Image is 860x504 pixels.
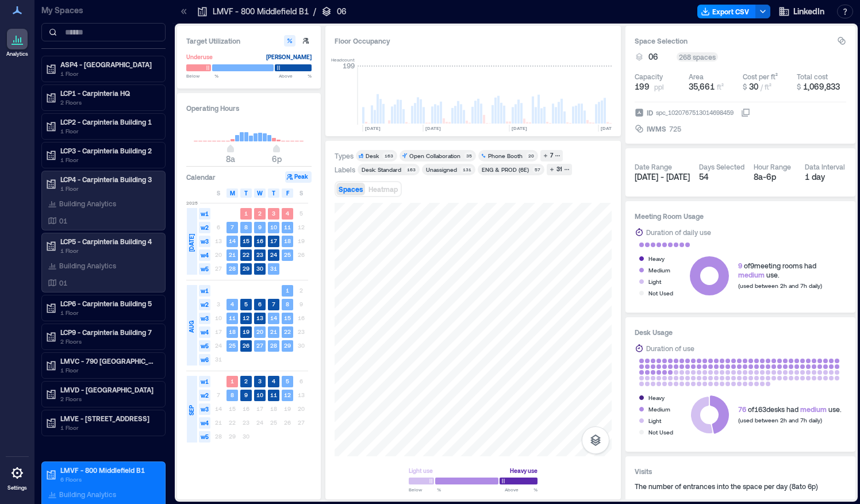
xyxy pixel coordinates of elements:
text: 23 [256,251,263,258]
text: 26 [243,342,249,349]
div: Unassigned [426,166,457,174]
div: 57 [532,166,542,173]
text: 11 [229,314,236,321]
div: Medium [648,264,670,276]
button: Spaces [336,183,365,195]
h3: Space Selection [635,35,837,47]
div: Heavy [648,392,665,403]
text: 9 [244,391,248,398]
span: w2 [199,390,210,401]
div: Capacity [635,72,663,81]
div: Desk: Standard [362,166,401,174]
span: w1 [199,376,210,387]
button: 7 [540,150,563,161]
text: 1 [244,210,248,217]
p: LCP5 - Carpinteria Building 4 [60,237,157,246]
text: 11 [270,391,277,398]
text: 7 [231,224,234,230]
p: 1 Floor [60,126,157,136]
h3: Visits [635,465,846,477]
div: 268 spaces [677,52,718,61]
p: 6 Floors [60,475,157,484]
div: Data Interval [805,162,845,171]
text: 13 [256,314,263,321]
span: 06 [648,51,658,63]
div: 8a - 6p [754,171,796,183]
span: w3 [199,403,210,415]
text: 25 [284,251,291,258]
h3: Calendar [186,171,216,183]
div: Phone Booth [488,152,523,160]
span: Above % [505,486,537,493]
p: 1 Floor [60,308,157,317]
span: IWMS [647,123,666,134]
text: [DATE] [601,125,616,131]
text: 22 [284,328,291,335]
p: ASP4 - [GEOGRAPHIC_DATA] [60,60,157,69]
p: LMVE - [STREET_ADDRESS] [60,414,157,423]
span: (used between 2h and 7h daily) [738,282,822,289]
text: 8 [231,391,234,398]
div: Floor Occupancy [335,35,612,47]
div: 725 [668,123,682,134]
text: 12 [243,314,249,321]
span: w6 [199,354,210,366]
span: ID [647,107,653,118]
div: Heavy use [510,465,537,476]
p: LCP3 - Carpinteria Building 2 [60,146,157,155]
p: LCP1 - Carpinteria HQ [60,89,157,98]
button: LinkedIn [775,2,828,21]
div: Types [335,151,354,160]
span: ppl [654,82,664,91]
span: ft² [717,83,724,91]
span: 2025 [186,199,198,206]
text: [DATE] [425,125,441,131]
span: 6p [272,154,282,164]
p: 06 [337,6,347,17]
span: [DATE] [187,234,196,252]
h3: Operating Hours [186,102,312,114]
p: 2 Floors [60,337,157,346]
div: of 9 meeting rooms had use. [738,261,822,279]
p: Building Analytics [59,199,116,208]
div: 131 [460,166,473,173]
button: Heatmap [366,183,400,195]
span: Spaces [339,185,363,193]
text: 3 [258,378,262,384]
span: w1 [199,285,210,297]
span: F [286,188,289,198]
div: Light [648,276,661,287]
div: Open Collaboration [409,152,460,160]
span: M [230,188,235,198]
text: 14 [229,237,236,244]
text: 19 [243,328,249,335]
span: 9 [738,261,742,270]
text: 12 [284,391,291,398]
div: 163 [382,152,395,159]
h3: Meeting Room Usage [635,210,846,222]
text: 3 [272,210,275,217]
span: w5 [199,263,210,275]
button: Peak [285,171,312,183]
text: 20 [256,328,263,335]
text: 16 [256,237,263,244]
div: 20 [526,152,536,159]
text: 2 [244,378,248,384]
span: S [300,188,303,198]
button: 199 ppl [635,81,684,93]
p: 1 Floor [60,423,157,432]
span: w2 [199,222,210,233]
span: 8a [226,154,235,164]
span: [DATE] - [DATE] [635,172,690,182]
p: 1 Floor [60,69,157,78]
text: 18 [229,328,236,335]
text: 4 [231,301,234,307]
text: 11 [284,224,291,230]
text: 31 [270,265,277,272]
div: Light use [409,465,433,476]
button: 31 [547,164,572,175]
text: 18 [284,237,291,244]
text: 8 [244,224,248,230]
button: IDspc_1020767513014698459 [741,108,750,117]
text: 29 [243,265,249,272]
